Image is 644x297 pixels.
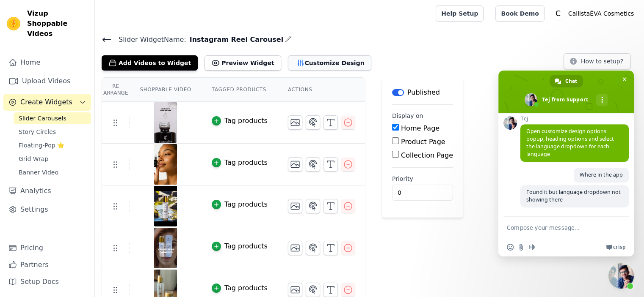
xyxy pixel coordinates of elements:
span: Vizup Shoppable Videos [27,8,88,39]
div: Tag products [224,158,268,168]
span: Where in the app [580,171,623,178]
img: vizup-images-1849.jpg [154,228,177,268]
button: Tag products [212,283,268,293]
span: Instagram Reel Carousel [186,35,283,45]
img: vizup-images-ae8e.jpg [154,102,177,143]
a: Setup Docs [3,273,91,290]
span: Insert an emoji [507,244,514,251]
a: Analytics [3,183,91,199]
button: C CallistaÉVA Cosmetics [551,6,637,21]
label: Collection Page [401,151,453,159]
a: Home [3,54,91,71]
div: Tag products [224,241,268,251]
a: Settings [3,201,91,218]
th: Tagged Products [202,78,278,102]
a: Partners [3,256,91,273]
span: Slider Carousels [19,114,66,123]
label: Product Page [401,138,445,146]
th: Shoppable Video [130,78,201,102]
span: Open customize design options popup, heading options and select the language dropdown for each la... [526,128,614,158]
th: Actions [278,78,365,102]
a: Grid Wrap [14,153,91,165]
div: Tag products [224,199,268,210]
span: Close chat [620,75,629,84]
span: Grid Wrap [19,155,48,163]
a: Story Circles [14,126,91,138]
button: Tag products [212,241,268,251]
button: How to setup? [564,53,630,69]
button: Change Thumbnail [288,199,302,213]
button: Change Thumbnail [288,115,302,130]
a: Floating-Pop ⭐ [14,139,91,151]
a: Chat [550,75,583,87]
span: Banner Video [19,168,58,177]
text: C [556,9,561,18]
span: Found it but language dropdown not showing there [526,188,621,203]
textarea: Compose your message... [507,217,608,238]
button: Tag products [212,199,268,210]
a: Banner Video [14,166,91,178]
div: Tag products [224,283,268,293]
button: Change Thumbnail [288,157,302,172]
span: Audio message [529,244,536,251]
button: Add Videos to Widget [102,55,198,71]
div: Tag products [224,116,268,126]
p: Published [407,87,440,98]
span: Tej [520,116,629,122]
a: Slider Carousels [14,112,91,124]
span: Floating-Pop ⭐ [19,141,64,150]
div: Edit Name [285,34,292,45]
img: vizup-images-6a1d.jpg [154,144,177,185]
p: CallistaÉVA Cosmetics [565,6,637,21]
button: Preview Widget [205,55,281,71]
label: Home Page [401,124,439,132]
span: Slider Widget Name: [112,35,186,45]
span: Chat [565,75,577,87]
button: Customize Design [288,55,371,71]
span: Story Circles [19,128,56,136]
span: Send a file [518,244,525,251]
img: Vizup [7,17,20,30]
button: Tag products [212,116,268,126]
button: Tag products [212,158,268,168]
span: Create Widgets [20,97,72,107]
button: Change Thumbnail [288,283,302,297]
a: Upload Videos [3,73,91,90]
button: Change Thumbnail [288,241,302,255]
legend: Display on [392,112,423,120]
a: Close chat [608,263,634,289]
a: Crisp [606,244,625,251]
button: Create Widgets [3,94,91,111]
a: Pricing [3,240,91,256]
a: Book Demo [495,5,544,22]
a: How to setup? [564,59,630,67]
a: Help Setup [436,5,484,22]
th: Re Arrange [102,78,130,102]
img: vizup-images-665d.jpg [154,186,177,226]
span: Crisp [613,244,625,251]
label: Priority [392,174,453,183]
